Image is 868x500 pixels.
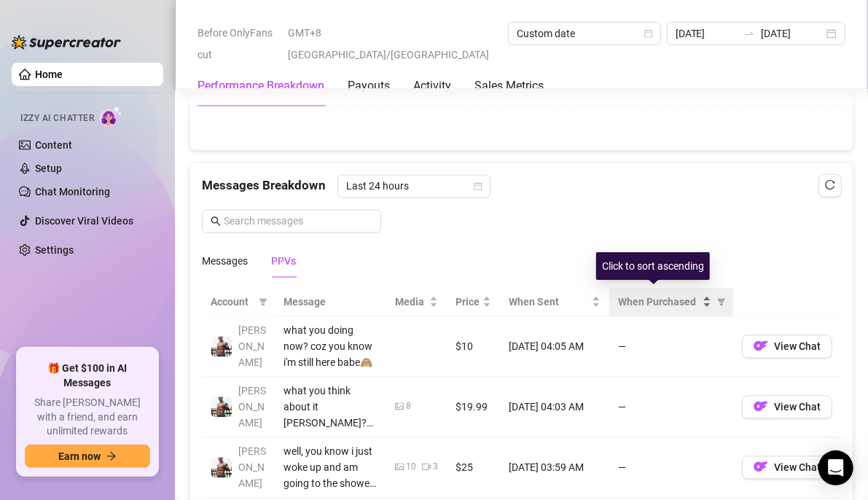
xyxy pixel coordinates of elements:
[211,397,232,418] img: JUSTIN
[447,317,500,378] td: $10
[198,22,279,66] span: Before OnlyFans cut
[609,378,733,438] td: —
[346,176,482,198] span: Last 24 hours
[742,456,832,480] button: OFView Chat
[455,294,480,310] span: Price
[742,335,832,359] button: OFView Chat
[609,289,733,317] th: When Purchased
[447,378,500,438] td: $19.99
[618,294,700,310] span: When Purchased
[422,463,431,472] span: video-camera
[609,438,733,499] td: —
[211,294,253,310] span: Account
[743,28,755,39] span: to
[25,362,150,390] span: 🎁 Get $100 in AI Messages
[35,215,133,227] a: Discover Viral Videos
[742,465,832,477] a: OFView Chat
[774,341,821,353] span: View Chat
[58,450,101,462] span: Earn now
[761,26,824,42] input: End date
[12,35,121,50] img: logo-BBDzfeDw.svg
[474,182,482,191] span: calendar
[202,254,248,270] div: Messages
[754,399,768,414] img: OF
[395,294,426,310] span: Media
[644,29,653,38] span: calendar
[238,325,266,369] span: [PERSON_NAME]
[256,292,270,313] span: filter
[20,112,94,125] span: Izzy AI Chatter
[818,450,853,485] div: Open Intercom Messenger
[100,106,122,127] img: AI Chatter
[517,23,652,44] span: Custom date
[35,186,110,198] a: Chat Monitoring
[754,460,768,474] img: OF
[500,378,609,438] td: [DATE] 04:03 AM
[742,396,832,419] button: OFView Chat
[500,317,609,378] td: [DATE] 04:05 AM
[35,69,63,80] a: Home
[676,26,738,42] input: Start date
[395,463,404,472] span: picture
[284,444,378,492] div: well, you know i just woke up and am going to the shower now... why don't you kneel and make this...
[35,163,62,174] a: Setup
[395,402,404,411] span: picture
[288,22,499,66] span: GMT+8 [GEOGRAPHIC_DATA]/[GEOGRAPHIC_DATA]
[275,289,386,317] th: Message
[447,438,500,499] td: $25
[754,339,768,353] img: OF
[106,451,117,461] span: arrow-right
[386,289,447,317] th: Media
[509,294,589,310] span: When Sent
[406,400,411,414] div: 8
[406,461,416,474] div: 10
[224,214,372,230] input: Search messages
[742,344,832,356] a: OFView Chat
[284,323,378,371] div: what you doing now? coz you know i'm still here babe🙈
[474,77,544,95] div: Sales Metrics
[774,402,821,413] span: View Chat
[609,317,733,378] td: —
[743,28,755,39] span: swap-right
[774,462,821,474] span: View Chat
[198,77,324,95] div: Performance Breakdown
[25,445,150,468] button: Earn nowarrow-right
[238,446,266,490] span: [PERSON_NAME]
[500,438,609,499] td: [DATE] 03:59 AM
[202,175,841,198] div: Messages Breakdown
[25,396,150,439] span: Share [PERSON_NAME] with a friend, and earn unlimited rewards
[447,289,500,317] th: Price
[742,405,832,416] a: OFView Chat
[596,252,710,280] div: Click to sort ascending
[500,289,609,317] th: When Sent
[284,383,378,431] div: what you think about it [PERSON_NAME]?😈
[211,216,221,227] span: search
[211,337,232,357] img: JUSTIN
[211,458,232,478] img: JUSTIN
[238,386,266,429] span: [PERSON_NAME]
[348,77,390,95] div: Payouts
[35,244,74,256] a: Settings
[35,139,72,151] a: Content
[714,292,729,313] span: filter
[433,461,438,474] div: 3
[825,180,835,190] span: reload
[271,254,296,270] div: PPVs
[717,298,726,307] span: filter
[413,77,451,95] div: Activity
[259,298,267,307] span: filter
